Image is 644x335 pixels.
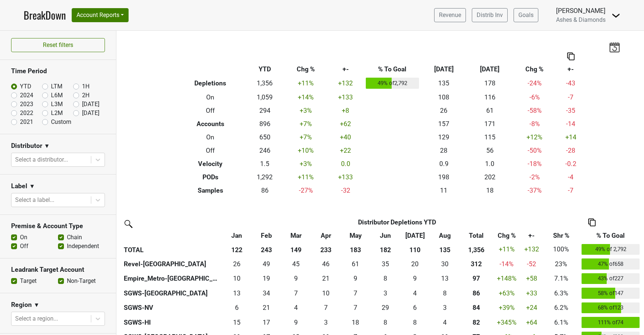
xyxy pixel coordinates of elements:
[461,259,491,269] div: 312
[467,170,513,184] td: 202
[222,229,251,242] th: Jan: activate to sort column ascending
[245,91,284,104] td: 1,059
[284,184,327,197] td: -27 %
[175,131,245,144] th: On
[461,318,491,327] div: 82
[513,117,556,131] td: -8 %
[20,118,33,126] label: 2021
[472,8,508,22] a: Distrib Inv
[327,62,364,76] th: +-
[402,318,428,327] div: 8
[460,315,493,330] th: 82.333
[467,117,513,131] td: 171
[222,271,251,286] td: 9.5
[522,288,541,298] div: +33
[245,170,284,184] td: 1,292
[284,144,327,157] td: +10 %
[222,315,251,330] td: 14.583
[284,91,327,104] td: +14 %
[341,229,370,242] th: May: activate to sort column ascending
[82,82,89,91] label: 1H
[430,242,459,257] th: 135
[493,257,521,271] td: -14 %
[222,242,251,257] th: 122
[430,271,459,286] td: 12.75
[400,315,430,330] td: 8.334
[542,257,580,271] td: 23%
[556,144,585,157] td: -28
[467,104,513,117] td: 61
[556,184,585,197] td: -7
[343,288,369,298] div: 7
[245,157,284,170] td: 1.5
[580,229,641,242] th: % To Goal: activate to sort column ascending
[556,91,585,104] td: -7
[556,6,606,16] div: [PERSON_NAME]
[311,229,341,242] th: Apr: activate to sort column ascending
[11,301,32,309] h3: Region
[513,157,556,170] td: -18 %
[222,286,251,301] td: 12.579
[222,257,251,271] td: 26
[402,288,428,298] div: 4
[402,303,428,312] div: 6
[224,288,250,298] div: 13
[371,257,400,271] td: 35
[556,76,585,91] td: -43
[284,76,327,91] td: +11 %
[313,274,339,283] div: 21
[421,104,467,117] td: 26
[513,104,556,117] td: -58 %
[522,274,541,283] div: +58
[281,315,311,330] td: 9.25
[556,157,585,170] td: -0.2
[122,315,222,330] th: SGWS-HI
[460,271,493,286] th: 96.916
[372,274,398,283] div: 8
[421,76,467,91] td: 135
[432,318,458,327] div: 4
[499,246,515,253] span: +11%
[175,91,245,104] th: On
[400,271,430,286] td: 8.5
[327,170,364,184] td: +133
[556,16,606,23] span: Ashes & Diamonds
[467,62,513,76] th: [DATE]
[542,286,580,301] td: 6.3%
[588,219,596,226] img: Copy to clipboard
[372,259,398,269] div: 35
[371,229,400,242] th: Jun: activate to sort column ascending
[421,91,467,104] td: 108
[281,271,311,286] td: 9.333
[284,104,327,117] td: +3 %
[430,229,459,242] th: Aug: activate to sort column ascending
[341,286,370,301] td: 6.748
[283,259,309,269] div: 45
[284,62,327,76] th: Chg %
[122,229,222,242] th: &nbsp;: activate to sort column ascending
[343,274,369,283] div: 9
[513,62,556,76] th: Chg %
[284,131,327,144] td: +7 %
[421,170,467,184] td: 198
[122,242,222,257] th: TOTAL
[122,286,222,301] th: SGWS-[GEOGRAPHIC_DATA]
[460,301,493,315] th: 84.166
[432,259,458,269] div: 30
[82,109,99,118] label: [DATE]
[175,184,245,197] th: Samples
[20,109,33,118] label: 2022
[432,303,458,312] div: 3
[20,242,28,251] label: Off
[311,271,341,286] td: 21
[252,242,281,257] th: 243
[224,303,250,312] div: 6
[556,131,585,144] td: +14
[432,274,458,283] div: 13
[281,301,311,315] td: 4.25
[44,142,50,150] span: ▼
[327,184,364,197] td: -32
[224,274,250,283] div: 10
[513,76,556,91] td: -24 %
[461,303,491,312] div: 84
